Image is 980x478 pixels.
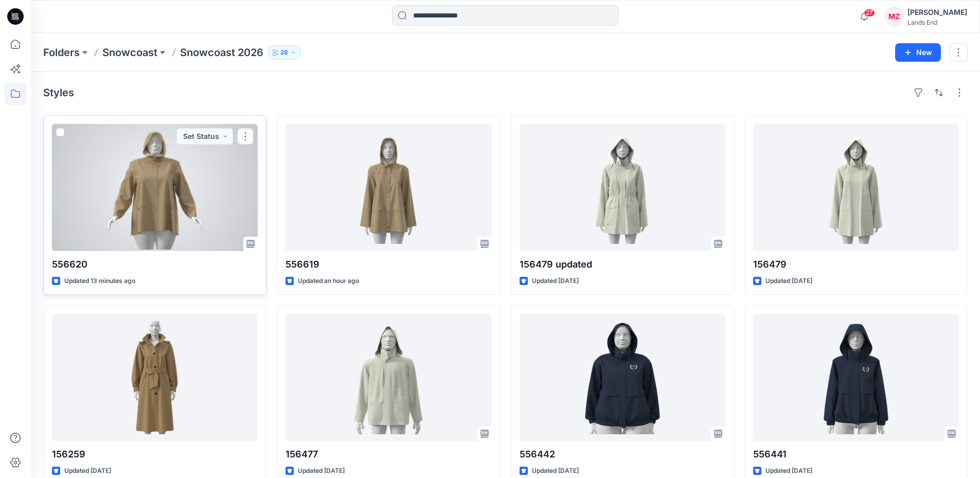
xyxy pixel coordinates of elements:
p: Snowcoast 2026 [180,45,263,60]
p: Updated [DATE] [765,276,812,287]
p: 28 [280,47,288,58]
div: [PERSON_NAME] [907,6,967,19]
a: 156477 [286,314,491,441]
a: Folders [43,45,80,60]
p: 156477 [286,447,491,462]
a: 556619 [286,124,491,251]
h4: Styles [43,86,74,99]
a: 556442 [520,314,725,441]
a: 556620 [52,124,258,251]
p: 556442 [520,447,725,462]
p: Updated [DATE] [64,466,111,476]
a: 556441 [753,314,959,441]
a: 156259 [52,314,258,441]
p: 156479 [753,257,959,272]
p: 156259 [52,447,258,462]
div: Lands End [907,19,967,26]
a: 156479 updated [520,124,725,251]
p: Updated [DATE] [298,466,345,476]
p: 556620 [52,257,258,272]
p: Updated an hour ago [298,276,359,287]
a: Snowcoast [102,45,157,60]
p: 556619 [286,257,491,272]
p: Updated [DATE] [765,466,812,476]
p: Updated [DATE] [532,466,579,476]
p: 156479 updated [520,257,725,272]
button: 28 [268,45,301,60]
p: Updated 13 minutes ago [64,276,135,287]
a: 156479 [753,124,959,251]
span: 27 [864,9,875,17]
p: Updated [DATE] [532,276,579,287]
button: New [895,43,941,62]
div: MZ [885,7,903,26]
p: 556441 [753,447,959,462]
